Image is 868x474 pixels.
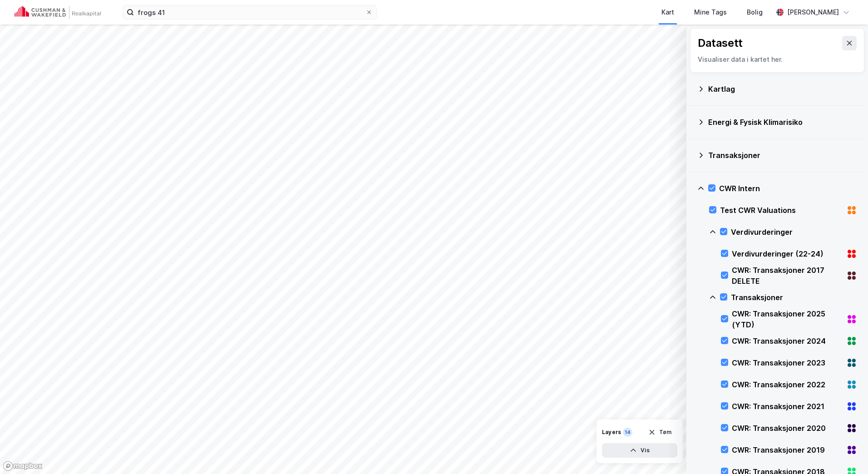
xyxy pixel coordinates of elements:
div: Mine Tags [694,7,727,18]
div: [PERSON_NAME] [787,7,839,18]
div: CWR: Transaksjoner 2017 DELETE [732,265,843,286]
img: cushman-wakefield-realkapital-logo.202ea83816669bd177139c58696a8fa1.svg [15,6,101,19]
input: Søk på adresse, matrikkel, gårdeiere, leietakere eller personer [134,5,365,19]
div: Transaksjoner [731,292,857,303]
div: Visualiser data i kartet her. [698,54,857,65]
div: CWR: Transaksjoner 2021 [732,401,843,412]
div: CWR: Transaksjoner 2024 [732,336,843,346]
div: Verdivurderinger [731,227,857,237]
div: Kartlag [708,84,857,94]
div: Transaksjoner [708,150,857,161]
div: CWR: Transaksjoner 2019 [732,444,843,455]
button: Vis [602,443,677,458]
div: CWR: Transaksjoner 2020 [732,423,843,434]
button: Tøm [642,425,677,439]
div: Kart [661,7,674,18]
div: 14 [623,428,632,437]
div: CWR: Transaksjoner 2022 [732,379,843,390]
iframe: Chat Widget [823,430,868,474]
div: Layers [602,429,621,436]
div: Verdivurderinger (22-24) [732,248,843,259]
div: Bolig [747,7,763,18]
div: Datasett [698,36,743,50]
div: CWR Intern [719,183,857,194]
a: Mapbox homepage [3,461,43,471]
div: CWR: Transaksjoner 2025 (YTD) [732,308,843,330]
div: CWR: Transaksjoner 2023 [732,357,843,368]
div: Test CWR Valuations [720,205,843,216]
div: Kontrollprogram for chat [823,430,868,474]
div: Energi & Fysisk Klimarisiko [708,117,857,128]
